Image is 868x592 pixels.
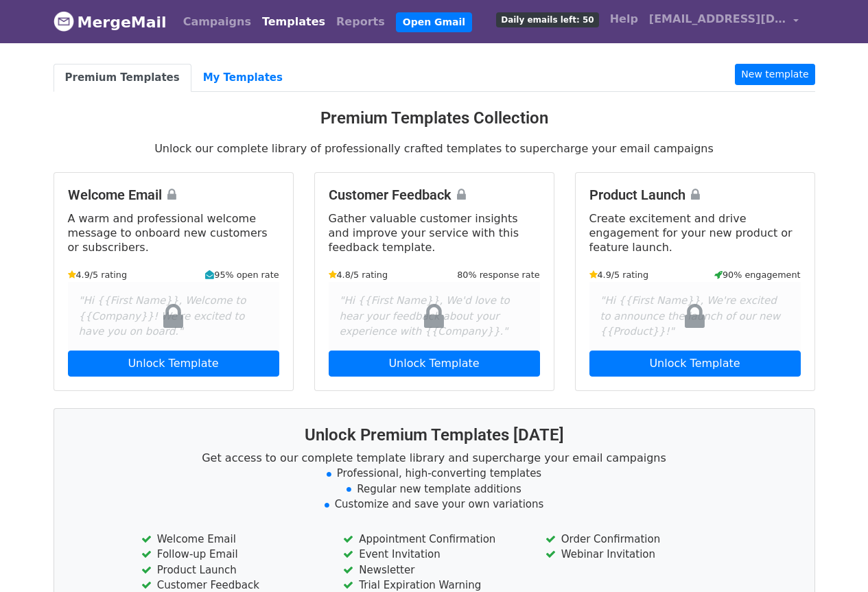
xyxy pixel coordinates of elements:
[396,12,472,32] a: Open Gmail
[71,466,798,482] li: Professional, high-converting templates
[589,187,801,203] h4: Product Launch
[54,108,815,128] h3: Premium Templates Collection
[589,351,801,377] a: Unlock Template
[71,425,798,445] h3: Unlock Premium Templates [DATE]
[457,268,539,281] small: 80% response rate
[68,187,279,203] h4: Welcome Email
[329,282,540,351] div: "Hi {{First Name}}, We'd love to hear your feedback about your experience with {{Company}}."
[589,211,801,254] p: Create excitement and drive engagement for your new product or feature launch.
[605,5,644,33] a: Help
[68,268,128,281] small: 4.9/5 rating
[649,11,786,27] span: [EMAIL_ADDRESS][DOMAIN_NAME]
[496,12,598,27] span: Daily emails left: 50
[546,532,727,547] li: Order Confirmation
[191,64,294,92] a: My Templates
[68,351,279,377] a: Unlock Template
[735,64,814,85] a: New template
[257,8,331,36] a: Templates
[71,497,798,512] li: Customize and save your own variations
[329,351,540,377] a: Unlock Template
[644,5,804,38] a: [EMAIL_ADDRESS][DOMAIN_NAME]
[54,64,191,92] a: Premium Templates
[329,187,540,203] h4: Customer Feedback
[331,8,390,36] a: Reports
[141,563,322,578] li: Product Launch
[54,11,74,32] img: MergeMail logo
[205,268,279,281] small: 95% open rate
[343,532,524,547] li: Appointment Confirmation
[54,141,815,156] p: Unlock our complete library of professionally crafted templates to supercharge your email campaigns
[141,547,322,563] li: Follow-up Email
[714,268,801,281] small: 90% engagement
[329,268,388,281] small: 4.8/5 rating
[71,482,798,497] li: Regular new template additions
[54,8,167,36] a: MergeMail
[68,282,279,351] div: "Hi {{First Name}}, Welcome to {{Company}}! We're excited to have you on board."
[491,5,604,33] a: Daily emails left: 50
[343,547,524,563] li: Event Invitation
[68,211,279,254] p: A warm and professional welcome message to onboard new customers or subscribers.
[589,268,649,281] small: 4.9/5 rating
[71,451,798,465] p: Get access to our complete template library and supercharge your email campaigns
[329,211,540,254] p: Gather valuable customer insights and improve your service with this feedback template.
[343,563,524,578] li: Newsletter
[178,8,257,36] a: Campaigns
[546,547,727,563] li: Webinar Invitation
[141,532,322,547] li: Welcome Email
[589,282,801,351] div: "Hi {{First Name}}, We're excited to announce the launch of our new {{Product}}!"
